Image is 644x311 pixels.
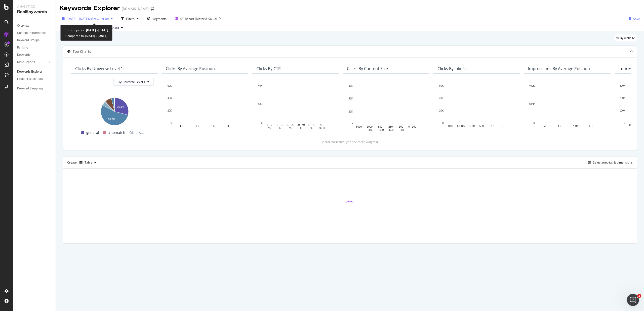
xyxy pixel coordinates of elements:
text: 10 - 20 [287,124,295,126]
text: 0 [533,122,535,124]
a: Overview [17,23,52,28]
a: Keyword Sampling [17,86,52,91]
div: Save [633,17,640,21]
text: 40K [439,97,444,100]
div: Compared to: [65,33,107,39]
text: 0 [624,122,625,124]
text: 40K [168,97,172,100]
text: 4-6 [195,125,199,127]
div: RealKeywords [17,9,52,15]
text: 1000 - [367,125,374,128]
text: 200K [620,97,626,100]
text: % [300,127,302,130]
a: Keywords Explorer [17,69,52,74]
button: Filters [119,15,141,23]
text: 101+ [448,125,454,127]
button: [DATE] [107,25,125,31]
text: 60K [439,84,444,87]
div: legacy label [614,34,637,41]
text: 1 [502,125,504,127]
text: 20K [439,109,444,112]
div: Clicks By Inlinks [437,66,467,71]
span: Others... [127,130,146,136]
text: % [289,127,292,130]
div: Current period: [65,27,108,33]
text: 250 [400,129,404,131]
a: Content Performance [17,30,52,36]
text: % [268,127,271,130]
button: Table [77,159,98,167]
div: KPI Report (Motor & Salud) [180,17,217,21]
text: 200K [529,103,535,106]
text: 4-6 [558,125,561,127]
text: 100 % [318,127,325,130]
button: KPI Report (Motor & Salud) [173,15,223,23]
text: 1-3 [542,125,546,127]
text: 0 [171,122,172,124]
text: 5000 + [356,125,364,128]
text: 40 - 70 [307,124,315,126]
div: Impressions By Average Position [528,66,590,71]
text: 20K [168,109,172,112]
text: 40K [349,97,353,100]
a: Keywords [17,52,52,58]
div: Clicks By universe Level 1 [75,66,123,71]
svg: A chart. [347,83,425,132]
div: Keywords Explorer [60,4,120,13]
span: [DATE] - [DATE] [67,17,89,21]
text: 0 [442,122,444,124]
text: 500 [389,129,393,131]
svg: A chart. [166,83,244,130]
button: By: universe Level 1 [113,78,154,86]
div: Explorer Bookmarks [17,76,44,82]
text: 7-10 [210,125,215,127]
div: Table [85,161,92,164]
text: 20 - 40 [297,124,305,126]
span: 2025 Jul. 31st [109,26,119,30]
text: 300K [620,84,626,87]
text: 20K [258,103,263,106]
b: [DATE] - [DATE] [85,34,107,38]
text: % [310,127,312,130]
div: Analytics [17,4,52,9]
text: 0 - 5 [267,124,272,126]
text: 11+ [589,125,593,127]
text: 29.1% [117,106,124,108]
div: Ranking [17,45,28,50]
div: Create [67,159,98,167]
text: 100 - [399,125,405,128]
div: More Reports [17,60,35,65]
a: Explorer Bookmarks [17,76,52,82]
div: Keywords [17,52,30,58]
button: Segments [145,15,169,23]
text: 16-50 [468,125,475,127]
svg: A chart. [256,83,335,130]
text: 53.6% [108,118,115,121]
svg: A chart. [528,83,607,130]
text: 7-10 [573,125,578,127]
a: More Reports [17,60,47,65]
text: 60K [349,84,353,87]
text: 20K [349,110,353,113]
div: Filters [126,17,135,21]
text: 70 - [319,124,324,126]
text: 400K [529,84,535,87]
div: Clicks By Average Position [166,66,215,71]
div: [DOMAIN_NAME] [122,6,149,11]
div: Content Performance [17,30,46,36]
div: arrow-right-arrow-left [151,7,154,11]
text: 1000 [378,129,384,131]
span: #nomatch [108,130,125,136]
text: 60K [168,84,172,87]
div: A chart. [437,83,516,130]
text: 0 [352,123,353,126]
span: 1 [637,294,641,298]
svg: A chart. [75,95,154,126]
text: 2-5 [491,125,494,127]
text: 0 - 100 [408,125,416,128]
